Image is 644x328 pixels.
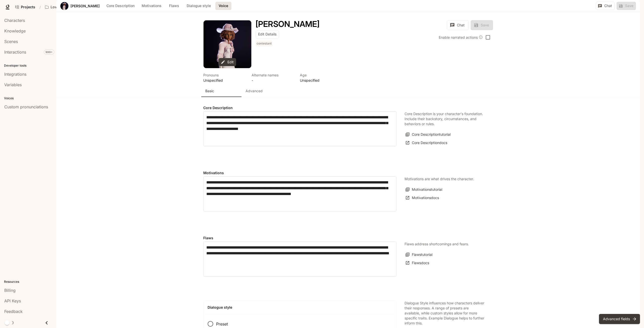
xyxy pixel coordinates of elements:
p: Core Description is your character's foundation. Include their backstory, circumstances, and beha... [405,111,485,126]
h4: Flaws [203,236,396,241]
button: Dialogue style [184,2,213,10]
p: Flaws address shortcomings and fears. [405,242,469,247]
button: Voice [215,2,231,10]
p: Age [300,72,342,78]
button: Edit Details [256,30,279,38]
div: Avatar image [204,20,251,68]
button: Open character details dialog [203,72,246,83]
button: Advanced fields [599,314,640,324]
button: Open character details dialog [300,72,342,83]
button: Open character details dialog [256,20,319,28]
p: - [252,78,294,83]
h4: Core Description [203,105,396,110]
p: Unspecified [300,78,342,83]
a: [PERSON_NAME] [70,4,100,8]
button: Open character avatar dialog [60,2,68,10]
button: Open character details dialog [256,40,274,49]
p: contestant [257,41,272,45]
button: Edit [219,58,236,66]
a: Motivationsdocs [405,194,440,202]
button: Flawstutorial [405,251,434,259]
button: Core Description [104,2,137,10]
h4: Dialogue style [208,305,392,310]
h4: Motivations [203,170,396,175]
button: Open workspace menu [43,2,84,12]
button: Open character details dialog [252,72,294,83]
button: Core Descriptiontutorial [405,130,452,139]
span: contestant [256,40,274,46]
p: Pronouns [203,72,246,78]
p: Basic [205,88,214,93]
p: Motivations are what drives the character. [405,176,474,181]
a: Core Descriptiondocs [405,139,449,147]
button: Flaws [166,2,182,10]
button: Chat [596,2,615,10]
div: / [37,5,43,10]
p: Alternate names [252,72,294,78]
div: Enable narrated actions [439,35,483,40]
span: Projects [21,5,35,9]
h1: [PERSON_NAME] [256,19,319,29]
button: Motivationstutorial [405,185,444,194]
button: Motivations [139,2,164,10]
span: Preset [216,321,228,327]
a: Go to projects [13,2,37,12]
p: Advanced [246,88,263,93]
div: Flaws [203,242,396,276]
p: Dialogue Style influences how characters deliver their responses. A range of presets are availabl... [405,301,485,326]
button: Open character avatar dialog [204,20,251,68]
button: Chat [447,20,469,30]
p: Unspecified [203,78,246,83]
div: label [203,111,396,146]
p: Love Bird Cam [51,5,76,9]
div: Avatar image [60,2,68,10]
a: Flawsdocs [405,259,430,267]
